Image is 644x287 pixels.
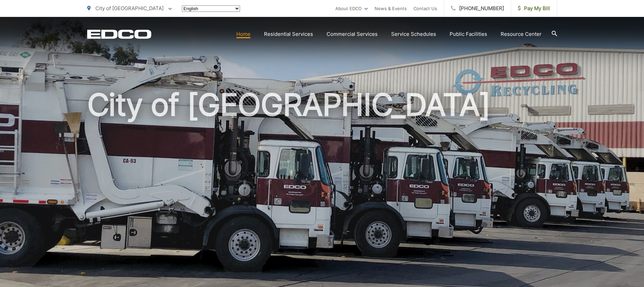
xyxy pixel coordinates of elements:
[182,5,240,12] select: Select a language
[95,5,164,11] span: City of [GEOGRAPHIC_DATA]
[335,4,368,13] a: About EDCO
[327,30,378,38] a: Commercial Services
[413,4,437,13] a: Contact Us
[87,29,151,39] a: EDCD logo. Return to the homepage.
[375,4,407,13] a: News & Events
[264,30,313,38] a: Residential Services
[501,30,542,38] a: Resource Center
[391,30,436,38] a: Service Schedules
[518,4,550,13] span: Pay My Bill
[450,30,487,38] a: Public Facilities
[236,30,251,38] a: Home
